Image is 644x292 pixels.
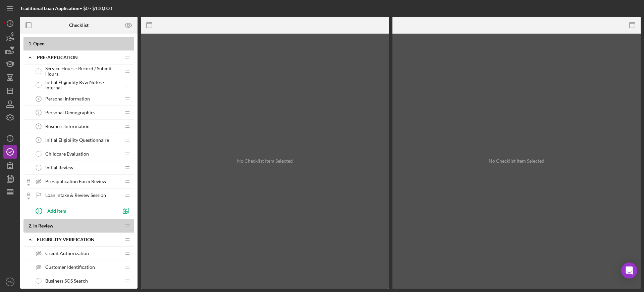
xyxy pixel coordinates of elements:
[45,151,89,157] span: Childcare Evaluation
[237,158,293,164] div: No Checklist Item Selected
[38,125,40,128] tspan: 3
[38,138,40,142] tspan: 4
[20,6,112,11] div: • $0 - $100,000
[33,41,45,46] span: Open
[621,262,637,279] div: Open Intercom Messenger
[45,264,95,270] span: Customer Identification
[20,5,79,11] b: Traditional Loan Application
[45,110,95,115] span: Personal Demographics
[45,165,73,170] span: Initial Review
[45,66,121,77] span: Service Hours - Record / Submit Hours
[37,55,121,60] div: Pre-Application
[45,193,106,198] span: Loan Intake & Review Session
[8,280,13,284] text: RM
[45,278,88,284] span: Business SOS Search
[45,251,89,256] span: Credit Authorization
[30,204,117,217] button: Add Item
[45,179,106,184] span: Pre-application Form Review
[38,97,40,100] tspan: 1
[45,80,121,90] span: Initial Eligibility Rvw Notes - Internal
[69,23,89,28] b: Checklist
[33,223,53,228] span: In Review
[489,158,544,164] div: No Checklist Item Selected
[29,41,32,46] span: 1 .
[45,96,90,101] span: Personal Information
[38,111,40,114] tspan: 2
[45,124,90,129] span: Business Information
[29,223,32,228] span: 2 .
[3,275,17,289] button: RM
[45,137,109,143] span: Initial Eligibility Questionnaire
[47,204,66,217] div: Add Item
[37,237,121,242] div: Eligibility Verification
